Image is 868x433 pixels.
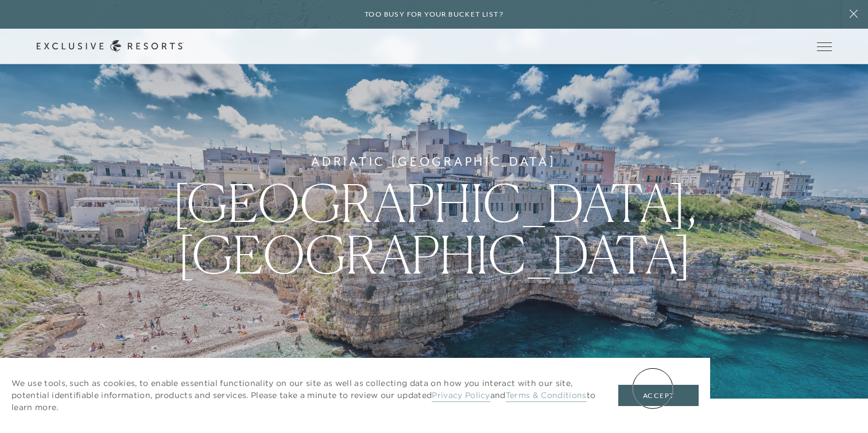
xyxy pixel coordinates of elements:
h6: Too busy for your bucket list? [365,9,503,20]
p: We use tools, such as cookies, to enable essential functionality on our site as well as collectin... [11,377,595,414]
h6: Adriatic [GEOGRAPHIC_DATA] [311,153,556,171]
a: Terms & Conditions [506,390,587,402]
button: Open navigation [817,42,832,50]
a: Privacy Policy [432,390,490,402]
button: Accept [618,385,699,407]
span: [GEOGRAPHIC_DATA], [GEOGRAPHIC_DATA] [172,171,696,286]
